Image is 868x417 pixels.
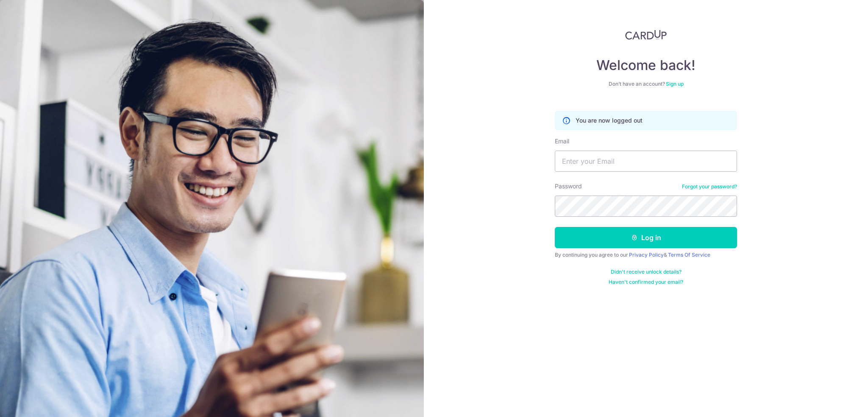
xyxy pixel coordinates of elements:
[555,57,737,74] h4: Welcome back!
[576,116,643,125] p: You are now logged out
[629,252,664,258] a: Privacy Policy
[555,227,737,248] button: Log in
[666,81,684,87] a: Sign up
[555,81,737,87] div: Don’t have an account?
[555,151,737,172] input: Enter your Email
[611,269,682,275] a: Didn't receive unlock details?
[555,252,737,258] div: By continuing you agree to our &
[555,137,569,146] label: Email
[682,183,737,190] a: Forgot your password?
[555,182,582,190] label: Password
[668,252,710,258] a: Terms Of Service
[609,279,683,285] a: Haven't confirmed your email?
[625,30,667,40] img: CardUp Logo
